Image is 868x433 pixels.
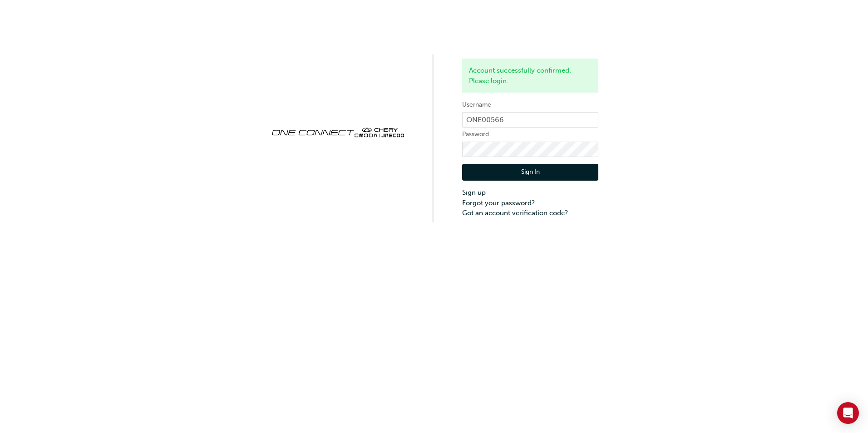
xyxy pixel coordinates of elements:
[462,208,598,218] a: Got an account verification code?
[462,198,598,208] a: Forgot your password?
[462,59,598,93] div: Account successfully confirmed. Please login.
[462,187,598,198] a: Sign up
[462,99,598,110] label: Username
[462,164,598,181] button: Sign In
[462,129,598,140] label: Password
[462,112,598,128] input: Username
[270,120,406,143] img: oneconnect
[837,402,859,424] div: Open Intercom Messenger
